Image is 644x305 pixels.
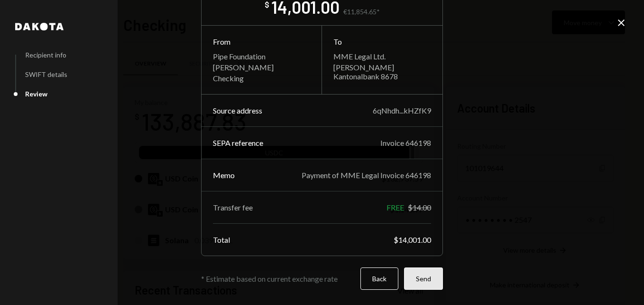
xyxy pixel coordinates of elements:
[343,8,380,16] div: €11,854.65*
[213,74,310,83] div: Checking
[25,90,47,98] div: Review
[302,171,431,180] div: Payment of MME Legal Invoice 646198
[213,171,235,180] div: Memo
[380,138,431,147] div: Invoice 646198
[404,267,443,290] button: Send
[213,37,310,46] div: From
[333,37,431,46] div: To
[394,235,431,244] div: $14,001.00
[25,70,67,78] div: SWIFT details
[213,138,263,147] div: SEPA reference
[333,63,431,81] div: [PERSON_NAME] Kantonalbank 8678
[201,274,355,283] div: * Estimate based on current exchange rate
[408,203,431,212] div: $14.00
[373,106,431,115] div: 6qNhdh...kHZfK9
[386,203,404,212] div: FREE
[213,106,262,115] div: Source address
[213,203,253,212] div: Transfer fee
[25,51,66,59] div: Recipient info
[213,235,230,244] div: Total
[360,267,398,290] button: Back
[213,63,310,72] div: [PERSON_NAME]
[333,52,431,61] div: MME Legal Ltd.
[213,52,310,61] div: Pipe Foundation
